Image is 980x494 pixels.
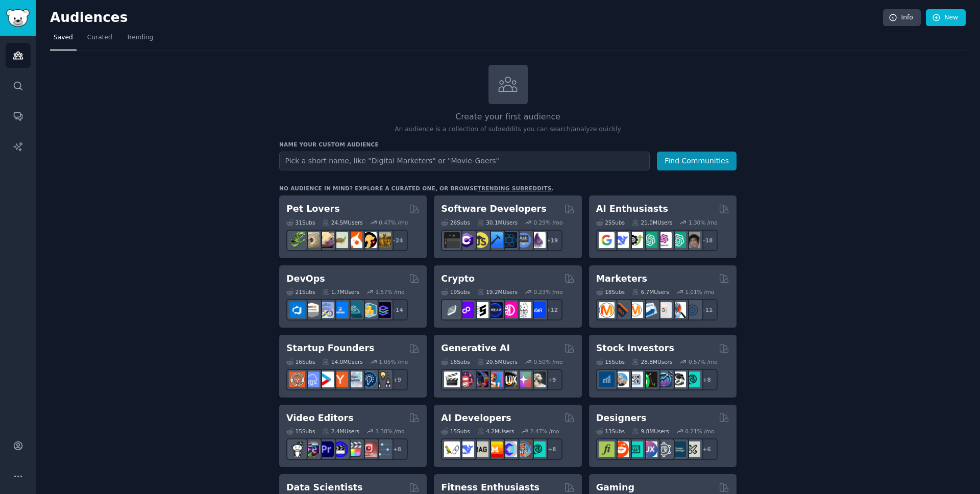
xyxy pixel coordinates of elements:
[347,441,362,457] img: finalcutpro
[696,299,718,320] div: + 11
[530,441,546,457] img: AIDevelopersSociety
[477,428,514,435] div: 4.2M Users
[444,302,460,318] img: ethfinance
[685,428,714,435] div: 0.21 % /mo
[6,9,30,27] img: GummySearch logo
[534,288,563,295] div: 0.23 % /mo
[322,358,362,365] div: 14.0M Users
[441,342,510,355] h2: Generative AI
[670,232,686,248] img: chatgpt_prompts_
[50,30,77,51] a: Saved
[642,232,657,248] img: chatgpt_promptDesign
[632,428,669,435] div: 9.8M Users
[87,33,112,42] span: Curated
[441,288,470,295] div: 19 Sub s
[541,438,562,460] div: + 8
[279,185,554,192] div: No audience in mind? Explore a curated one, or browse .
[632,358,672,365] div: 28.8M Users
[441,412,511,425] h2: AI Developers
[516,441,531,457] img: llmops
[883,9,921,27] a: Info
[657,152,737,170] button: Find Communities
[541,369,562,390] div: + 9
[477,288,518,295] div: 19.2M Users
[279,152,650,170] input: Pick a short name, like "Digital Marketers" or "Movie-Goers"
[286,428,315,435] div: 15 Sub s
[627,372,643,387] img: Forex
[473,302,488,318] img: ethstaker
[501,302,517,318] img: defiblockchain
[613,232,629,248] img: DeepSeek
[534,219,563,226] div: 0.29 % /mo
[596,288,625,295] div: 18 Sub s
[516,302,531,318] img: CryptoNews
[613,372,629,387] img: ValueInvesting
[596,428,625,435] div: 13 Sub s
[386,438,408,460] div: + 8
[501,372,517,387] img: FluxAI
[444,441,460,457] img: LangChain
[487,441,503,457] img: MistralAI
[279,141,737,148] h3: Name your custom audience
[347,232,362,248] img: cockatiel
[596,481,634,494] h2: Gaming
[670,302,686,318] img: MarketingResearch
[386,230,408,251] div: + 24
[632,288,669,295] div: 6.7M Users
[379,358,408,365] div: 1.05 % /mo
[596,203,668,215] h2: AI Enthusiasts
[596,273,647,285] h2: Marketers
[689,219,718,226] div: 1.30 % /mo
[696,230,718,251] div: + 18
[361,302,377,318] img: aws_cdk
[289,372,305,387] img: EntrepreneurRideAlong
[642,302,657,318] img: Emailmarketing
[642,372,657,387] img: Trading
[656,232,672,248] img: OpenAIDev
[286,358,315,365] div: 16 Sub s
[441,358,470,365] div: 16 Sub s
[477,358,518,365] div: 20.5M Users
[379,219,408,226] div: 0.47 % /mo
[279,111,737,123] h2: Create your first audience
[332,302,348,318] img: DevOpsLinks
[127,33,153,42] span: Trending
[684,441,700,457] img: UX_Design
[361,372,377,387] img: Entrepreneurship
[684,302,700,318] img: OnlineMarketing
[458,441,474,457] img: DeepSeek
[318,372,334,387] img: startup
[441,219,470,226] div: 26 Sub s
[530,302,546,318] img: defi_
[473,372,488,387] img: deepdream
[386,369,408,390] div: + 9
[696,438,718,460] div: + 6
[599,372,615,387] img: dividends
[286,412,354,425] h2: Video Editors
[487,302,503,318] img: web3
[84,30,116,51] a: Curated
[286,273,325,285] h2: DevOps
[286,342,374,355] h2: Startup Founders
[596,219,625,226] div: 25 Sub s
[684,232,700,248] img: ArtificalIntelligence
[473,441,488,457] img: Rag
[375,232,391,248] img: dogbreed
[656,302,672,318] img: googleads
[289,302,305,318] img: azuredevops
[304,302,320,318] img: AWS_Certified_Experts
[670,372,686,387] img: swingtrading
[322,428,359,435] div: 2.4M Users
[599,232,615,248] img: GoogleGeminiAI
[286,203,340,215] h2: Pet Lovers
[501,441,517,457] img: OpenSourceAI
[286,219,315,226] div: 31 Sub s
[477,219,518,226] div: 30.1M Users
[670,441,686,457] img: learndesign
[318,302,334,318] img: Docker_DevOps
[487,232,503,248] img: iOSProgramming
[596,358,625,365] div: 15 Sub s
[477,185,551,191] a: trending subreddits
[685,288,714,295] div: 1.01 % /mo
[441,428,470,435] div: 15 Sub s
